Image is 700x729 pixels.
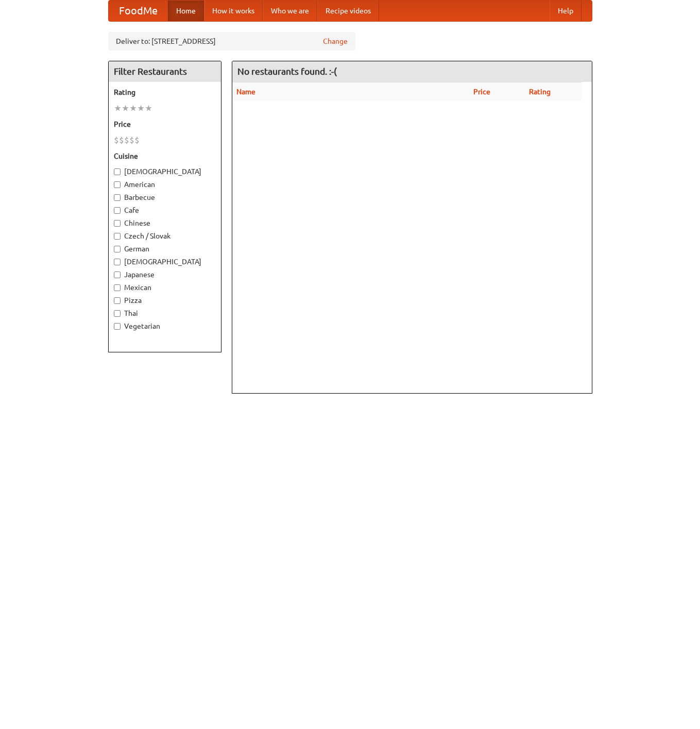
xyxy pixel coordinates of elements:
[114,310,121,317] input: Thai
[134,134,140,146] li: $
[114,181,121,188] input: American
[237,66,337,76] ng-pluralize: No restaurants found. :-(
[122,103,129,114] li: ★
[114,119,216,129] h5: Price
[114,257,216,267] label: [DEMOGRAPHIC_DATA]
[129,103,137,114] li: ★
[114,282,216,293] label: Mexican
[323,36,348,46] a: Change
[529,88,551,96] a: Rating
[114,244,216,254] label: German
[114,87,216,97] h5: Rating
[114,323,121,330] input: Vegetarian
[114,218,216,228] label: Chinese
[473,88,490,96] a: Price
[109,61,221,82] h4: Filter Restaurants
[114,103,122,114] li: ★
[114,166,216,177] label: [DEMOGRAPHIC_DATA]
[204,1,263,21] a: How it works
[114,321,216,331] label: Vegetarian
[114,192,216,202] label: Barbecue
[119,134,124,146] li: $
[550,1,582,21] a: Help
[114,207,121,214] input: Cafe
[114,233,121,240] input: Czech / Slovak
[317,1,379,21] a: Recipe videos
[114,134,119,146] li: $
[168,1,204,21] a: Home
[114,179,216,190] label: American
[236,88,255,96] a: Name
[114,246,121,252] input: German
[108,32,355,50] div: Deliver to: [STREET_ADDRESS]
[124,134,129,146] li: $
[114,220,121,227] input: Chinese
[114,284,121,291] input: Mexican
[114,259,121,265] input: [DEMOGRAPHIC_DATA]
[114,168,121,175] input: [DEMOGRAPHIC_DATA]
[145,103,152,114] li: ★
[114,194,121,201] input: Barbecue
[114,308,216,318] label: Thai
[114,205,216,215] label: Cafe
[114,297,121,304] input: Pizza
[263,1,317,21] a: Who we are
[109,1,168,21] a: FoodMe
[114,269,216,280] label: Japanese
[137,103,145,114] li: ★
[114,151,216,161] h5: Cuisine
[114,231,216,241] label: Czech / Slovak
[114,272,121,278] input: Japanese
[129,134,134,146] li: $
[114,295,216,306] label: Pizza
